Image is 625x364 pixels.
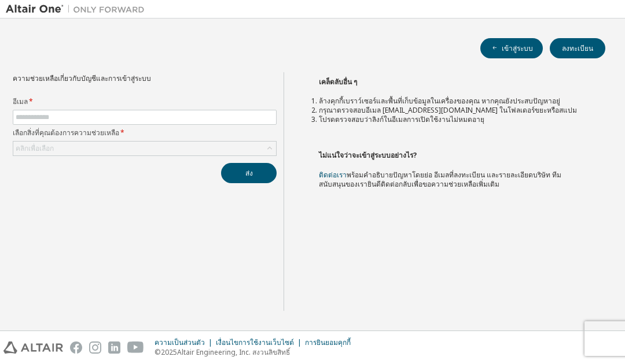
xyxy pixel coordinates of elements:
img: youtube.svg [127,341,144,354]
font: พร้อมคำอธิบายปัญหาโดยย่อ อีเมลที่ลงทะเบียน และรายละเอียดบริษัท ทีมสนับสนุนของเรายินดีติดต่อกลับเพ... [319,170,561,189]
font: คลิกเพื่อเลือก [16,143,54,153]
div: คลิกเพื่อเลือก [13,142,276,155]
font: ความช่วยเหลือเกี่ยวกับบัญชีและการเข้าสู่ระบบ [13,73,151,83]
font: Altair Engineering, Inc. สงวนลิขสิทธิ์ [177,347,290,357]
font: เลือกสิ่งที่คุณต้องการความช่วยเหลือ [13,128,119,138]
font: ส่ง [245,168,253,178]
img: instagram.svg [89,341,101,354]
font: ล้างคุกกี้เบราว์เซอร์และพื้นที่เก็บข้อมูลในเครื่องของคุณ หากคุณยังประสบปัญหาอยู่ [319,96,560,106]
font: โปรดตรวจสอบว่าลิงก์ในอีเมลการเปิดใช้งานไม่หมดอายุ [319,114,484,124]
img: facebook.svg [70,341,82,354]
button: ส่ง [221,163,277,183]
font: เข้าสู่ระบบ [502,43,533,53]
a: ติดต่อเรา [319,170,347,180]
font: 2025 [161,347,177,357]
font: อีเมล [13,96,28,106]
img: linkedin.svg [108,341,120,354]
font: เคล็ดลับอื่น ๆ [319,77,357,87]
font: เงื่อนไขการใช้งานเว็บไซต์ [216,337,294,347]
img: อัลแตร์วัน [6,3,150,15]
font: การยินยอมคุกกี้ [305,337,351,347]
font: © [155,347,161,357]
button: ลงทะเบียน [550,38,605,58]
img: altair_logo.svg [3,341,63,354]
font: ลงทะเบียน [562,43,593,53]
button: เข้าสู่ระบบ [480,38,543,58]
font: ความเป็นส่วนตัว [155,337,205,347]
font: ไม่แน่ใจว่าจะเข้าสู่ระบบอย่างไร? [319,150,417,160]
font: กรุณาตรวจสอบอีเมล [EMAIL_ADDRESS][DOMAIN_NAME] ในโฟลเดอร์ขยะหรือสแปม [319,105,577,115]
